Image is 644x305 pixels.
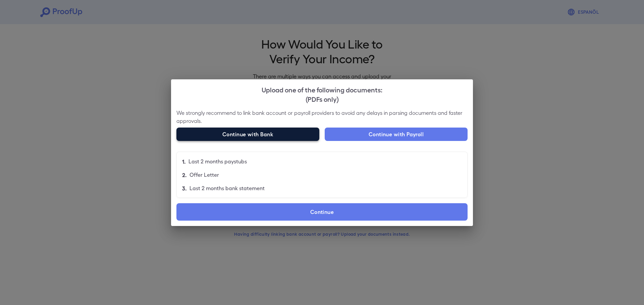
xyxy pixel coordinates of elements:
label: Continue [176,203,468,221]
div: (PDFs only) [176,94,468,103]
p: 1. [182,157,186,165]
p: Offer Letter [190,171,219,179]
button: Continue with Bank [176,128,319,141]
button: Continue with Payroll [325,128,468,141]
p: 2. [182,171,187,179]
p: 3. [182,184,187,192]
p: We strongly recommend to link bank account or payroll providers to avoid any delays in parsing do... [176,109,468,125]
p: Last 2 months bank statement [190,184,265,192]
p: Last 2 months paystubs [189,157,247,165]
h2: Upload one of the following documents: [171,79,473,109]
